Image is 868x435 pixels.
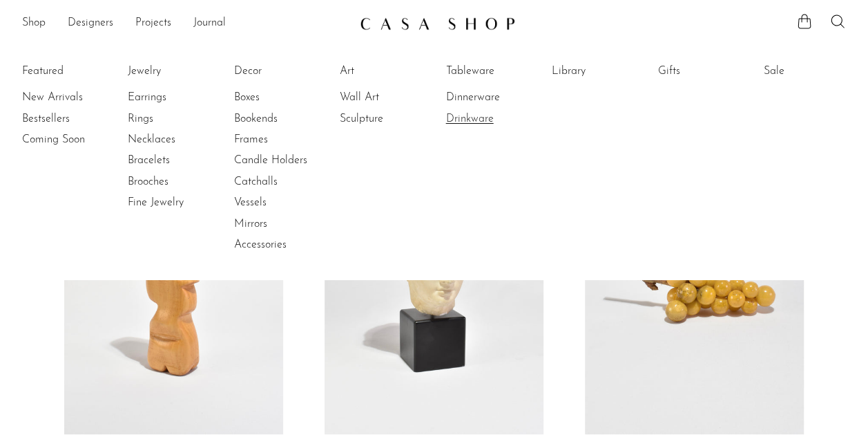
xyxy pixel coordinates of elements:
a: Earrings [128,90,231,105]
a: Sale [764,64,867,79]
a: Wall Art [340,90,443,105]
a: Gifts [657,64,761,79]
a: Catchalls [234,174,338,189]
a: New Arrivals [22,90,126,105]
ul: Featured [22,87,126,150]
a: Necklaces [128,132,231,147]
ul: Art [340,61,443,129]
a: Shop [22,15,46,33]
a: Sculpture [340,111,443,127]
a: Art [340,64,443,79]
a: Vessels [234,195,338,210]
a: Jewelry [128,64,231,79]
a: Rings [128,111,231,127]
a: Dinnerware [446,90,550,105]
a: Projects [135,15,171,33]
ul: NEW HEADER MENU [22,12,349,35]
a: Fine Jewelry [128,195,231,210]
a: Tableware [446,64,550,79]
a: Designers [68,15,113,33]
a: Frames [234,132,338,147]
ul: Decor [234,61,338,256]
nav: Desktop navigation [22,12,349,35]
a: Candle Holders [234,153,338,168]
a: Library [552,64,655,79]
ul: Sale [764,61,867,87]
a: Coming Soon [22,132,126,147]
a: Drinkware [446,111,550,127]
ul: Tableware [446,61,550,129]
a: Bookends [234,111,338,127]
a: Bestsellers [22,111,126,127]
ul: Library [552,61,655,87]
ul: Gifts [657,61,761,87]
a: Mirrors [234,216,338,232]
a: Bracelets [128,153,231,168]
a: Accessories [234,237,338,252]
a: Decor [234,64,338,79]
a: Brooches [128,174,231,189]
ul: Jewelry [128,61,231,214]
a: Boxes [234,90,338,105]
a: Journal [193,15,226,33]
